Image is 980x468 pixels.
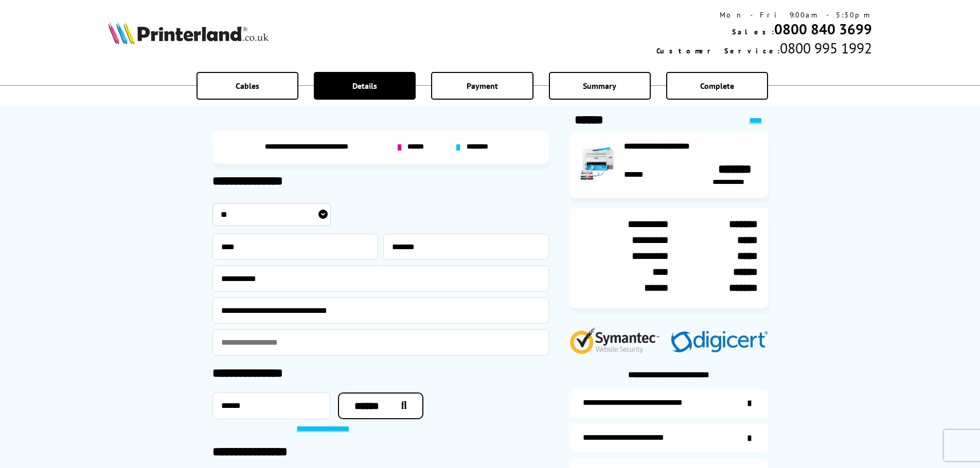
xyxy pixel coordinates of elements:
[467,81,498,91] span: Payment
[656,10,872,20] div: Mon - Fri 9:00am - 5:30pm
[236,81,259,91] span: Cables
[732,27,774,36] span: Sales:
[656,46,780,55] span: Customer Service:
[352,81,377,91] span: Details
[569,389,768,418] a: additional-ink
[700,81,734,91] span: Complete
[583,81,616,91] span: Summary
[108,22,269,44] img: Printerland Logo
[774,20,872,39] a: 0800 840 3699
[780,39,872,58] span: 0800 995 1992
[569,424,768,453] a: items-arrive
